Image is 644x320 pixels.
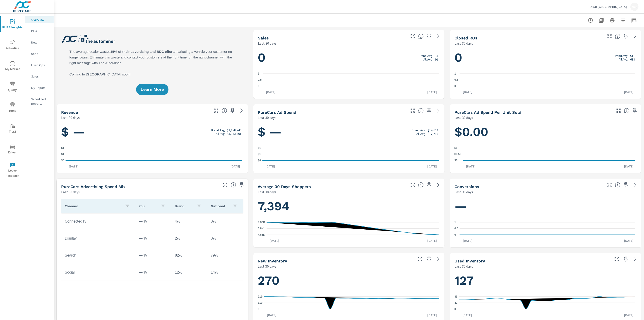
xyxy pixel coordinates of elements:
button: Print Report [608,16,617,25]
a: See more details in report [631,256,639,263]
div: nav menu [0,14,25,180]
span: Save this to your personalized report [425,256,433,263]
button: Make Fullscreen [409,33,416,40]
p: Channel [65,204,121,208]
p: All Avg: [416,132,426,136]
text: 0.5 [258,78,262,82]
p: [DATE] [228,164,243,169]
p: Brand Avg: [211,128,226,132]
h1: 270 [258,273,440,288]
p: Last 30 days [61,189,80,195]
text: $1 [61,146,64,150]
p: $3,713,301 [227,132,242,136]
button: Make Fullscreen [409,181,416,189]
p: [DATE] [267,238,282,243]
a: See more details in report [238,107,245,114]
p: PIPA [31,29,50,33]
p: [DATE] [424,90,440,94]
text: 83 [454,295,458,298]
text: 0 [454,308,456,311]
button: Make Fullscreen [613,256,620,263]
span: Total sales revenue over the selected date range. [Source: This data is sourced from the dealer’s... [222,108,227,113]
div: Sales [25,73,54,80]
h5: Average 30 Days Shoppers [258,184,311,189]
button: Select Date Range [630,16,639,25]
p: $3,878,748 [227,128,242,132]
p: You [139,204,157,208]
span: The number of dealer-specified goals completed by a visitor. [Source: This data is provided by th... [615,182,620,188]
p: Brand Avg: [419,54,433,58]
h5: PureCars Ad Spend Per Unit Sold [454,110,521,115]
text: $0 [258,159,261,162]
text: $1 [61,153,64,156]
text: 0 [258,308,260,311]
p: My Report [31,85,50,90]
span: Save this to your personalized report [622,33,630,40]
a: See more details in report [435,33,442,40]
button: Make Fullscreen [606,181,613,189]
button: Apply Filters [619,16,628,25]
p: Used [31,51,50,56]
p: [DATE] [424,164,440,169]
td: — % [135,250,171,261]
p: [DATE] [621,313,637,317]
h1: 0 [454,50,637,65]
p: Last 30 days [454,189,473,195]
span: Tier2 [2,123,23,134]
p: All Avg: [216,132,226,136]
a: See more details in report [435,107,442,114]
button: Make Fullscreen [416,256,424,263]
p: Last 30 days [454,264,473,269]
td: Search [61,250,135,261]
h1: 127 [454,273,637,288]
p: Brand Avg: [614,54,628,58]
a: See more details in report [631,33,639,40]
h1: 7,394 [258,199,440,214]
span: Save this to your personalized report [425,181,433,189]
p: Last 30 days [454,41,473,46]
span: Save this to your personalized report [425,33,433,40]
span: Average cost of advertising per each vehicle sold at the dealer over the selected date range. The... [624,108,630,113]
text: 4.65K [258,233,265,236]
p: [DATE] [463,164,479,169]
p: 511 [630,54,635,58]
span: Save this to your personalized report [229,107,236,114]
text: $1 [454,146,458,150]
span: Learn More [141,87,164,92]
td: Display [61,233,135,244]
p: [DATE] [621,164,637,169]
p: Last 30 days [454,115,473,120]
text: $0.50 [454,153,461,156]
p: Scheduled Reports [31,97,50,106]
text: $0 [61,159,64,162]
button: Make Fullscreen [213,107,220,114]
p: Last 30 days [258,41,276,46]
h5: Closed ROs [454,36,477,40]
span: Query [2,82,23,93]
p: [DATE] [262,164,278,169]
text: 1 [258,72,260,75]
text: 6.8K [258,227,264,230]
h5: Conversions [454,184,479,189]
p: All Avg: [423,58,433,61]
h1: 0 [258,50,440,65]
p: [DATE] [621,238,637,243]
p: Last 30 days [258,189,276,195]
td: — % [135,267,171,278]
p: 613 [630,58,635,61]
span: A rolling 30 day total of daily Shoppers on the dealership website, averaged over the selected da... [418,182,424,188]
text: $1 [258,146,261,150]
span: Driver [2,144,23,155]
span: Leave Feedback [2,162,23,179]
p: [DATE] [263,90,279,94]
text: 0 [454,233,456,236]
p: Last 30 days [258,115,276,120]
h1: $ — [258,124,440,140]
span: Tools [2,102,23,114]
text: $1 [258,153,261,156]
span: Save this to your personalized report [631,107,639,114]
a: See more details in report [435,256,442,263]
span: Save this to your personalized report [238,181,245,189]
p: $12,718 [428,132,438,136]
button: Learn More [136,84,168,95]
